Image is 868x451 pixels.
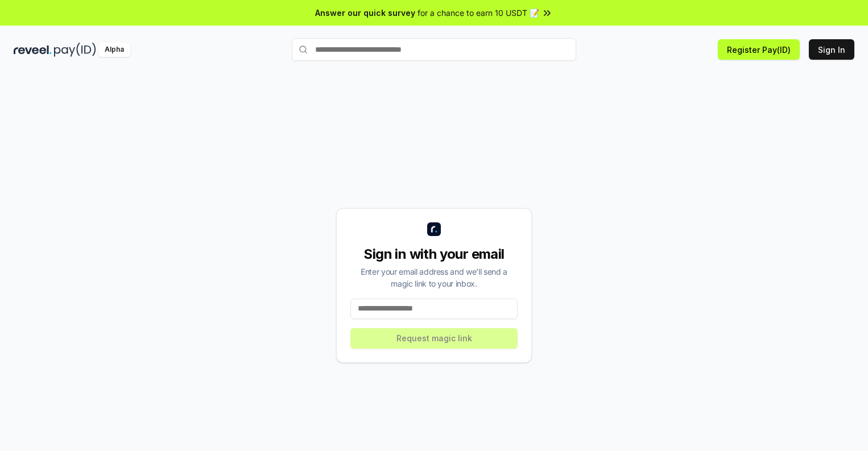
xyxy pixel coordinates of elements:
div: Alpha [98,43,130,57]
button: Sign In [809,39,854,60]
button: Register Pay(ID) [718,39,800,60]
span: for a chance to earn 10 USDT 📝 [418,7,539,19]
img: pay_id [54,43,96,57]
div: Enter your email address and we’ll send a magic link to your inbox. [350,266,518,289]
img: logo_small [427,222,441,236]
span: Answer our quick survey [315,7,415,19]
div: Sign in with your email [350,245,518,263]
img: reveel_dark [14,43,52,57]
